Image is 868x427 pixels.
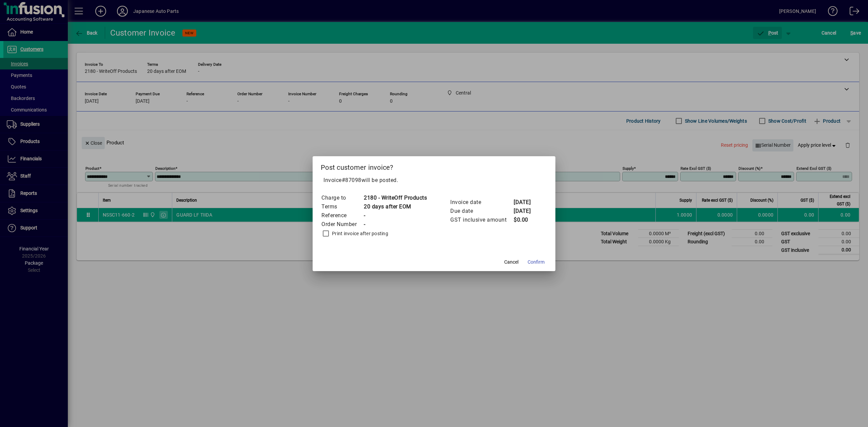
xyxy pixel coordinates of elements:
[450,198,513,207] td: Invoice date
[525,256,547,268] button: Confirm
[321,176,547,184] p: Invoice will be posted .
[342,177,361,183] span: #87098
[321,211,363,220] td: Reference
[513,198,540,207] td: [DATE]
[321,220,363,229] td: Order Number
[363,211,427,220] td: -
[513,207,540,216] td: [DATE]
[513,216,540,224] td: $0.00
[500,256,522,268] button: Cancel
[363,202,427,211] td: 20 days after EOM
[504,259,518,266] span: Cancel
[321,202,363,211] td: Terms
[363,220,427,229] td: -
[363,194,427,202] td: 2180 - WriteOff Products
[331,230,388,237] label: Print invoice after posting
[528,259,545,266] span: Confirm
[321,194,363,202] td: Charge to
[450,207,513,216] td: Due date
[450,216,513,224] td: GST inclusive amount
[313,156,555,176] h2: Post customer invoice?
